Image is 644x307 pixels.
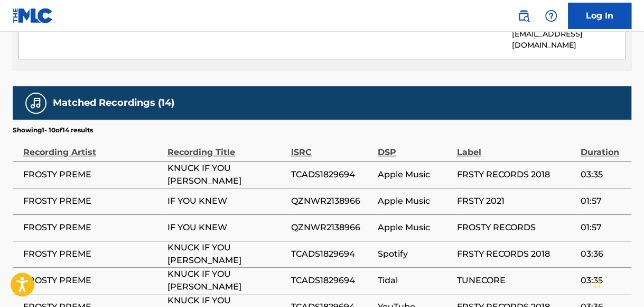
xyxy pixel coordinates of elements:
[291,135,372,159] div: ISRC
[23,274,162,287] span: FROSTY PREME
[167,162,286,187] span: KNUCK IF YOU [PERSON_NAME]
[378,221,452,234] span: Apple Music
[545,10,557,22] img: help
[23,135,162,159] div: Recording Artist
[568,3,631,29] a: Log In
[581,135,626,159] div: Duration
[23,221,162,234] span: FROSTY PREME
[13,8,53,23] img: MLC Logo
[13,125,93,135] p: Showing 1 - 10 of 14 results
[167,221,286,234] span: IF YOU KNEW
[456,221,575,234] span: FROSTY RECORDS
[291,221,372,234] span: QZNWR2138966
[23,168,162,181] span: FROSTY PREME
[456,248,575,260] span: FRSTY RECORDS 2018
[378,195,452,207] span: Apple Music
[594,267,601,299] div: Drag
[23,248,162,260] span: FROSTY PREME
[167,195,286,207] span: IF YOU KNEW
[291,274,372,287] span: TCADS1829694
[456,135,575,159] div: Label
[456,274,575,287] span: TUNECORE
[291,195,372,207] span: QZNWR2138966
[378,168,452,181] span: Apple Music
[291,168,372,181] span: TCADS1829694
[581,221,626,234] span: 01:57
[30,97,42,110] img: Matched Recordings
[23,195,162,207] span: FROSTY PREME
[167,135,286,159] div: Recording Title
[378,274,452,287] span: Tidal
[167,268,286,293] span: KNUCK IF YOU [PERSON_NAME]
[581,248,626,260] span: 03:36
[167,241,286,267] span: KNUCK IF YOU [PERSON_NAME]
[513,5,534,26] a: Public Search
[581,274,626,287] span: 03:35
[581,195,626,207] span: 01:57
[517,10,530,22] img: search
[53,97,174,109] h5: Matched Recordings (14)
[456,168,575,181] span: FRSTY RECORDS 2018
[540,5,562,26] div: Help
[591,256,644,307] iframe: Chat Widget
[581,168,626,181] span: 03:35
[378,135,452,159] div: DSP
[456,195,575,207] span: FRSTY 2021
[291,248,372,260] span: TCADS1829694
[378,248,452,260] span: Spotify
[512,29,625,51] p: [EMAIL_ADDRESS][DOMAIN_NAME]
